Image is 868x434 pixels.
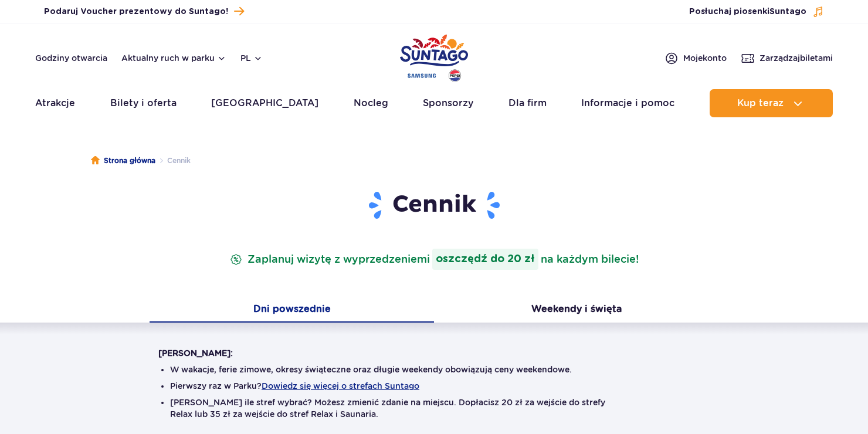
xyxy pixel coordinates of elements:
li: Pierwszy raz w Parku? [170,380,698,392]
p: Zaplanuj wizytę z wyprzedzeniem na każdym bilecie! [228,249,641,270]
a: Podaruj Voucher prezentowy do Suntago! [44,4,244,19]
span: Suntago [769,8,806,16]
a: [GEOGRAPHIC_DATA] [211,89,318,117]
button: Aktualny ruch w parku [121,53,226,63]
li: [PERSON_NAME] ile stref wybrać? Możesz zmienić zdanie na miejscu. Dopłacisz 20 zł za wejście do s... [170,396,698,420]
a: Atrakcje [35,89,75,117]
button: Kup teraz [710,89,833,117]
a: Mojekonto [664,51,727,65]
li: Cennik [155,155,191,167]
a: Godziny otwarcia [35,52,107,64]
button: pl [240,52,263,64]
span: Kup teraz [737,98,784,108]
span: Podaruj Voucher prezentowy do Suntago! [44,6,228,18]
button: Posłuchaj piosenkiSuntago [689,6,824,18]
span: Posłuchaj piosenki [689,6,806,18]
a: Park of Poland [400,29,468,83]
a: Strona główna [91,155,155,167]
a: Dla firm [508,89,547,117]
button: Dni powszednie [150,298,434,323]
li: W wakacje, ferie zimowe, okresy świąteczne oraz długie weekendy obowiązują ceny weekendowe. [170,364,698,375]
a: Bilety i oferta [110,89,177,117]
button: Weekendy i święta [434,298,718,323]
strong: oszczędź do 20 zł [432,249,538,270]
a: Informacje i pomoc [581,89,674,117]
strong: [PERSON_NAME]: [158,348,233,358]
a: Nocleg [354,89,388,117]
span: Moje konto [683,52,727,64]
a: Zarządzajbiletami [741,51,833,65]
a: Sponsorzy [423,89,473,117]
span: Zarządzaj biletami [759,52,833,64]
button: Dowiedz się więcej o strefach Suntago [262,381,419,391]
h1: Cennik [158,190,710,221]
